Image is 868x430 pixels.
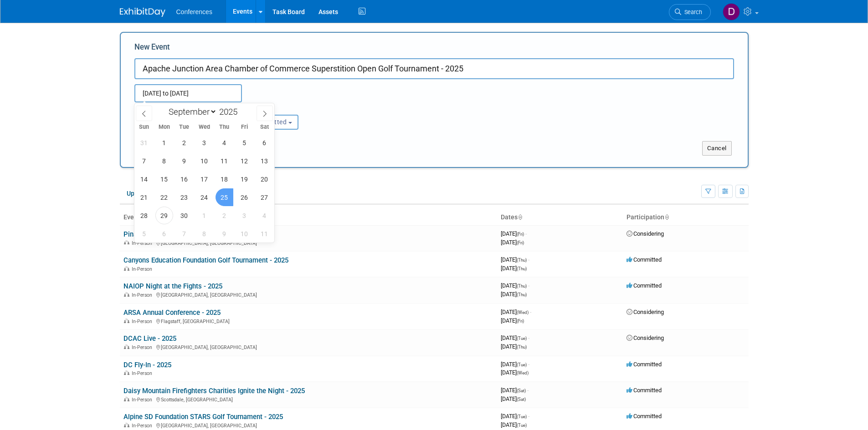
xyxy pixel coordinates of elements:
label: New Event [134,42,170,56]
img: In-Person Event [124,370,129,375]
span: Sat [254,124,274,130]
div: Participation: [236,102,325,114]
div: Flagstaff, [GEOGRAPHIC_DATA] [123,317,493,324]
img: In-Person Event [124,423,129,427]
a: NAIOP Night at the Fights - 2025 [123,282,222,290]
th: Event [120,210,497,225]
span: September 9, 2025 [175,152,193,170]
span: October 5, 2025 [135,225,153,243]
div: [GEOGRAPHIC_DATA], [GEOGRAPHIC_DATA] [123,421,493,429]
div: [GEOGRAPHIC_DATA], [GEOGRAPHIC_DATA] [123,239,493,246]
span: (Wed) [517,310,529,315]
span: September 23, 2025 [175,188,193,206]
span: - [527,387,529,394]
span: September 21, 2025 [135,188,153,206]
span: [DATE] [501,395,526,402]
span: (Sat) [517,388,526,393]
span: In-Person [132,292,155,298]
img: Diane Arabia [723,3,740,20]
span: September 4, 2025 [216,134,233,152]
span: September 22, 2025 [155,188,173,206]
span: September 29, 2025 [155,207,173,224]
span: [DATE] [501,256,529,263]
span: [DATE] [501,265,527,272]
span: - [528,256,529,263]
span: Considering [627,309,664,315]
span: September 2, 2025 [175,134,193,152]
span: September 27, 2025 [256,188,273,206]
span: In-Person [132,370,155,376]
button: Cancel [702,141,732,156]
span: Conferences [176,8,212,15]
span: Wed [194,124,214,130]
span: September 15, 2025 [155,170,173,188]
span: September 13, 2025 [256,152,273,170]
span: Fri [234,124,254,130]
span: (Tue) [517,414,527,419]
a: ARSA Annual Conference - 2025 [123,309,221,317]
span: (Tue) [517,423,527,428]
span: [DATE] [501,387,529,394]
span: In-Person [132,319,155,324]
img: In-Person Event [124,397,129,401]
span: (Wed) [517,370,529,375]
span: September 10, 2025 [195,152,213,170]
span: [DATE] [501,282,529,289]
span: [DATE] [501,309,531,315]
span: [DATE] [501,317,524,324]
span: September 3, 2025 [195,134,213,152]
span: - [528,361,529,368]
span: - [528,413,529,420]
span: September 14, 2025 [135,170,153,188]
span: September 12, 2025 [236,152,253,170]
div: Scottsdale, [GEOGRAPHIC_DATA] [123,395,493,403]
img: In-Person Event [124,344,129,349]
span: October 6, 2025 [155,225,173,243]
a: Daisy Mountain Firefighters Charities Ignite the Night - 2025 [123,387,305,395]
div: [GEOGRAPHIC_DATA], [GEOGRAPHIC_DATA] [123,343,493,350]
span: In-Person [132,397,155,403]
span: (Thu) [517,258,527,263]
input: Name of Trade Show / Conference [134,58,734,79]
a: Canyons Education Foundation Golf Tournament - 2025 [123,256,288,264]
span: October 1, 2025 [195,207,213,224]
span: (Tue) [517,336,527,341]
span: (Tue) [517,362,527,367]
span: In-Person [132,240,155,246]
span: October 2, 2025 [216,207,233,224]
th: Participation [623,210,749,225]
div: [GEOGRAPHIC_DATA], [GEOGRAPHIC_DATA] [123,291,493,298]
span: Committed [627,413,662,420]
span: (Fri) [517,240,524,245]
span: Committed [627,282,662,289]
span: September 30, 2025 [175,207,193,224]
span: - [530,309,531,315]
span: September 16, 2025 [175,170,193,188]
span: - [525,230,527,237]
span: September 18, 2025 [216,170,233,188]
span: September 6, 2025 [256,134,273,152]
input: Start Date - End Date [134,84,242,102]
span: Sun [134,124,154,130]
img: ExhibitDay [120,8,165,17]
span: In-Person [132,344,155,350]
span: October 9, 2025 [216,225,233,243]
span: (Thu) [517,292,527,297]
span: Considering [627,230,664,237]
span: September 11, 2025 [216,152,233,170]
span: [DATE] [501,421,527,428]
span: October 7, 2025 [175,225,193,243]
a: Sort by Start Date [518,213,522,221]
a: Alpine SD Foundation STARS Golf Tournament - 2025 [123,413,283,421]
a: DCAC Live - 2025 [123,334,176,343]
img: In-Person Event [124,240,129,245]
span: In-Person [132,266,155,272]
span: (Fri) [517,319,524,324]
th: Dates [497,210,623,225]
img: In-Person Event [124,292,129,297]
span: (Thu) [517,283,527,288]
span: September 25, 2025 [216,188,233,206]
span: September 20, 2025 [256,170,273,188]
span: September 28, 2025 [135,207,153,224]
span: - [528,334,529,341]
